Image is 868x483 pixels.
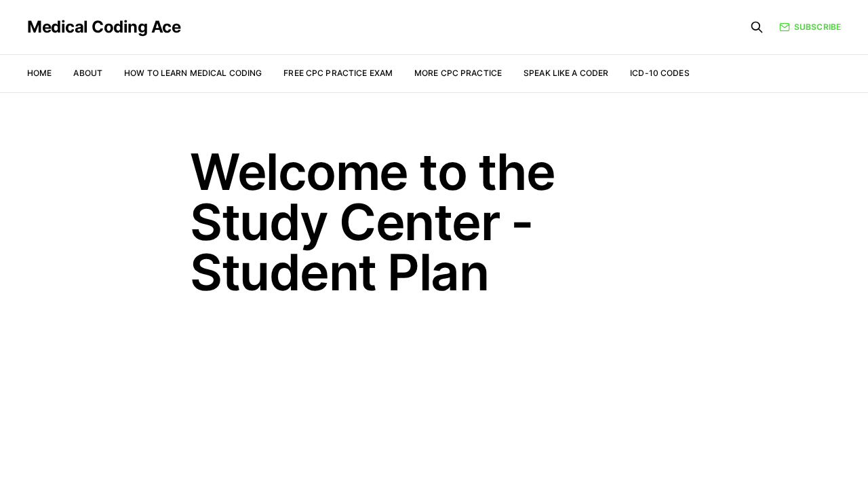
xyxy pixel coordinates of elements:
[524,68,608,78] a: Speak Like a Coder
[630,68,689,78] a: ICD-10 Codes
[414,68,502,78] a: More CPC Practice
[27,19,180,35] a: Medical Coding Ace
[779,21,841,33] a: Subscribe
[124,68,262,78] a: How to Learn Medical Coding
[283,68,393,78] a: Free CPC Practice Exam
[190,147,678,297] h1: Welcome to the Study Center - Student Plan
[27,68,52,78] a: Home
[73,68,102,78] a: About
